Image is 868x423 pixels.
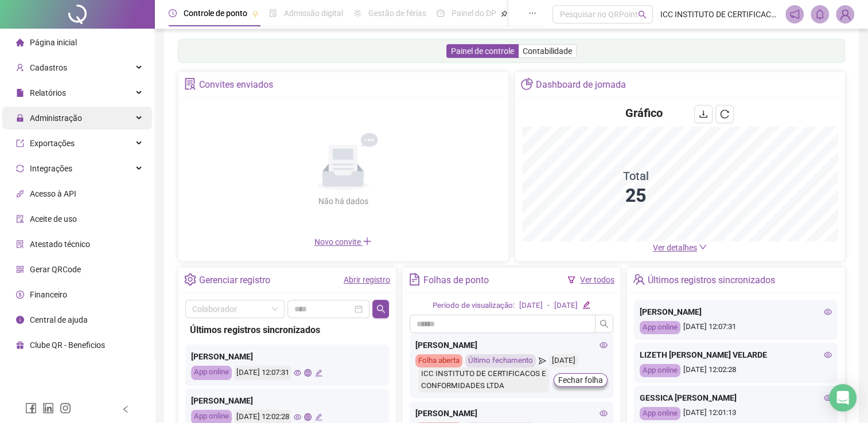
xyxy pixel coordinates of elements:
span: Controle de ponto [184,9,247,18]
span: Novo convite [314,237,372,246]
span: reload [720,109,729,119]
span: global [304,413,312,421]
span: Painel do DP [451,9,496,18]
div: [DATE] 12:01:13 [640,407,832,420]
div: [PERSON_NAME] [415,407,608,420]
span: Clube QR - Beneficios [30,340,105,350]
div: Dashboard de jornada [536,75,626,95]
span: Página inicial [30,38,77,47]
span: sync [16,164,24,173]
span: down [699,243,707,251]
span: info-circle [16,316,24,324]
span: send [539,354,546,367]
span: Admissão digital [284,9,343,18]
span: left [122,405,130,413]
span: eye [824,394,832,402]
span: edit [315,413,322,421]
span: download [699,109,708,119]
span: Exportações [30,139,75,148]
span: edit [315,369,322,377]
span: pie-chart [521,78,533,90]
span: linkedin [42,402,54,414]
span: global [304,369,312,377]
span: Contabilidade [523,46,572,56]
span: facebook [25,402,37,414]
span: export [16,139,24,147]
span: file-text [408,273,421,285]
span: Administração [30,113,82,123]
div: - [547,300,550,312]
div: [DATE] [549,354,578,367]
span: instagram [60,402,71,414]
div: [DATE] 12:02:28 [640,364,832,377]
h4: Gráfico [625,105,663,121]
span: bell [815,9,825,19]
span: api [16,190,24,198]
span: Cadastros [30,63,67,72]
div: [DATE] [554,300,578,312]
span: plus [363,237,372,246]
div: [DATE] 12:07:31 [640,321,832,334]
span: user-add [16,64,24,72]
span: setting [184,273,196,285]
span: dashboard [437,9,445,17]
div: Não há dados [290,195,396,207]
div: Últimos registros sincronizados [190,323,384,337]
span: search [376,304,386,314]
span: eye [600,341,608,349]
span: search [600,319,609,328]
span: Acesso à API [30,189,76,198]
span: eye [824,308,832,316]
div: Período de visualização: [433,300,515,312]
span: Fechar folha [558,374,603,386]
div: [PERSON_NAME] [640,305,832,318]
div: [DATE] 12:07:31 [235,366,291,380]
span: audit [16,215,24,223]
div: [PERSON_NAME] [191,350,383,363]
div: Convites enviados [199,75,273,95]
span: lock [16,114,24,122]
span: Atestado técnico [30,240,90,249]
span: Integrações [30,164,72,173]
span: pushpin [501,10,508,17]
div: Último fechamento [465,354,536,367]
a: Abrir registro [344,275,390,284]
div: ICC INSTITUTO DE CERTIFICACOS E CONFORMIDADES LTDA [418,367,549,393]
span: dollar [16,291,24,299]
div: App online [640,321,680,334]
div: Gerenciar registro [199,271,270,290]
span: ellipsis [528,9,536,17]
span: Gestão de férias [368,9,426,18]
span: Financeiro [30,290,67,299]
span: search [638,10,647,19]
span: file-done [269,9,277,17]
div: App online [191,366,232,380]
span: sun [353,9,361,17]
span: qrcode [16,265,24,273]
span: eye [824,351,832,359]
a: Ver detalhes down [653,243,707,252]
span: pushpin [252,10,259,17]
span: gift [16,341,24,349]
div: [DATE] [519,300,543,312]
span: eye [600,409,608,417]
div: LIZETH [PERSON_NAME] VELARDE [640,348,832,361]
span: Central de ajuda [30,315,88,324]
button: Fechar folha [554,373,608,387]
span: Gerar QRCode [30,265,81,274]
span: file [16,89,24,97]
div: [PERSON_NAME] [191,394,383,407]
div: GESSICA [PERSON_NAME] [640,391,832,404]
span: solution [16,240,24,248]
div: Open Intercom Messenger [829,384,857,412]
div: [PERSON_NAME] [415,339,608,351]
span: Aceite de uso [30,214,77,224]
span: solution [184,78,196,90]
div: Últimos registros sincronizados [648,271,775,290]
div: App online [640,364,680,377]
span: Ver detalhes [653,243,697,252]
span: notification [789,9,800,19]
div: Folhas de ponto [423,271,489,290]
span: eye [294,369,301,377]
div: Folha aberta [415,354,462,367]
